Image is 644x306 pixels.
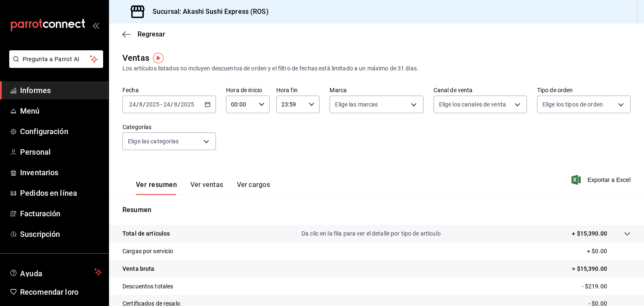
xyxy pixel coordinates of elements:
[537,87,573,93] font: Tipo de orden
[122,65,418,72] font: Los artículos listados no incluyen descuentos de orden y el filtro de fechas está limitado a un m...
[587,176,631,183] font: Exportar a Excel
[20,209,60,218] font: Facturación
[122,30,165,38] button: Regresar
[301,230,441,237] font: Da clic en la fila para ver el detalle por tipo de artículo
[136,101,139,108] font: /
[572,230,607,237] font: + $15,390.00
[335,101,378,108] font: Elige las marcas
[153,53,164,63] img: Marcador de información sobre herramientas
[587,248,607,254] font: + $0.00
[122,53,149,63] font: Ventas
[178,101,180,108] font: /
[92,22,99,29] button: abrir_cajón_menú
[153,8,269,16] font: Sucursal: Akashi Sushi Express (ROS)
[190,181,223,189] font: Ver ventas
[20,230,60,239] font: Suscripción
[139,101,143,108] input: --
[136,180,270,195] div: pestañas de navegación
[543,101,603,108] font: Elige los tipos de orden
[163,101,171,108] input: --
[161,101,162,108] font: -
[573,175,631,185] button: Exportar a Excel
[122,87,139,93] font: Fecha
[434,87,473,93] font: Canal de venta
[23,56,80,62] font: Pregunta a Parrot AI
[20,127,68,136] font: Configuración
[582,283,607,290] font: - $219.00
[6,61,103,70] a: Pregunta a Parrot AI
[9,50,103,68] button: Pregunta a Parrot AI
[20,148,51,156] font: Personal
[572,265,607,272] font: = $15,390.00
[138,30,165,38] font: Regresar
[122,206,151,214] font: Resumen
[174,101,178,108] input: --
[330,87,347,93] font: Marca
[20,168,58,177] font: Inventarios
[20,269,43,278] font: Ayuda
[136,181,177,189] font: Ver resumen
[171,101,173,108] font: /
[129,101,136,108] input: --
[122,124,151,130] font: Categorías
[20,106,40,115] font: Menú
[122,230,170,237] font: Total de artículos
[143,101,145,108] font: /
[20,288,78,296] font: Recomendar loro
[226,87,262,93] font: Hora de inicio
[439,101,506,108] font: Elige los canales de venta
[180,101,195,108] input: ----
[237,181,270,189] font: Ver cargos
[20,189,77,197] font: Pedidos en línea
[122,283,173,290] font: Descuentos totales
[145,101,160,108] input: ----
[122,265,154,272] font: Venta bruta
[276,87,298,93] font: Hora fin
[20,86,51,95] font: Informes
[122,248,174,254] font: Cargas por servicio
[128,138,179,145] font: Elige las categorías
